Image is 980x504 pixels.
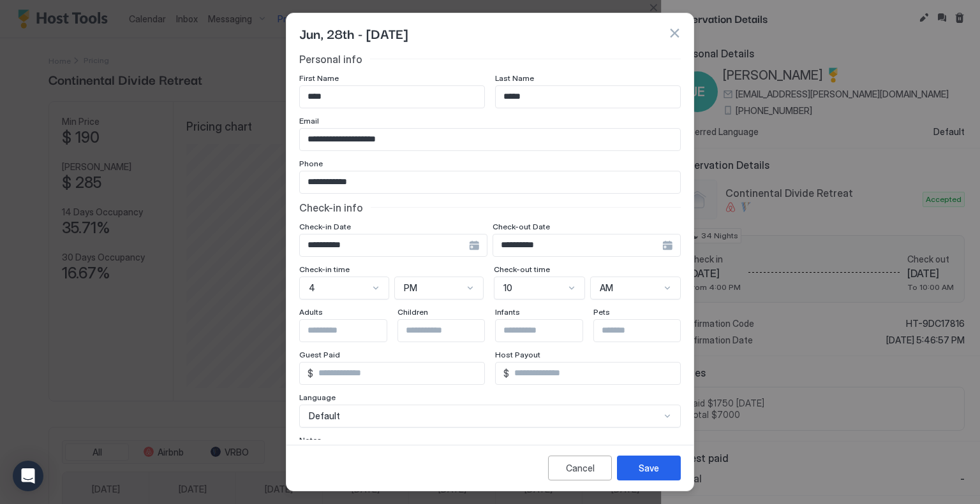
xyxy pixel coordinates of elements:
[300,234,469,256] input: Input Field
[548,456,612,480] button: Cancel
[299,435,322,445] span: Notes
[299,201,363,214] span: Check-in info
[300,129,680,150] input: Input Field
[299,24,408,43] span: Jun, 28th - [DATE]
[397,307,428,317] span: Children
[639,461,659,475] div: Save
[299,307,323,317] span: Adults
[13,461,43,491] div: Open Intercom Messenger
[398,320,503,342] input: Input Field
[566,461,595,475] div: Cancel
[299,264,350,274] span: Check-in time
[299,73,339,83] span: First Name
[308,368,313,379] span: $
[299,392,336,402] span: Language
[313,363,484,384] input: Input Field
[299,159,323,168] span: Phone
[300,320,405,342] input: Input Field
[495,350,540,359] span: Host Payout
[300,171,680,193] input: Input Field
[509,363,680,384] input: Input Field
[617,456,681,480] button: Save
[594,320,699,342] input: Input Field
[496,86,680,108] input: Input Field
[299,53,362,66] span: Personal info
[299,116,319,126] span: Email
[309,410,340,422] span: Default
[593,307,610,317] span: Pets
[495,307,520,317] span: Infants
[493,222,550,231] span: Check-out Date
[299,222,351,231] span: Check-in Date
[503,368,509,379] span: $
[299,350,340,359] span: Guest Paid
[309,282,315,294] span: 4
[493,234,662,256] input: Input Field
[503,282,512,294] span: 10
[494,264,550,274] span: Check-out time
[495,73,534,83] span: Last Name
[404,282,417,294] span: PM
[600,282,613,294] span: AM
[300,86,484,108] input: Input Field
[496,320,600,342] input: Input Field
